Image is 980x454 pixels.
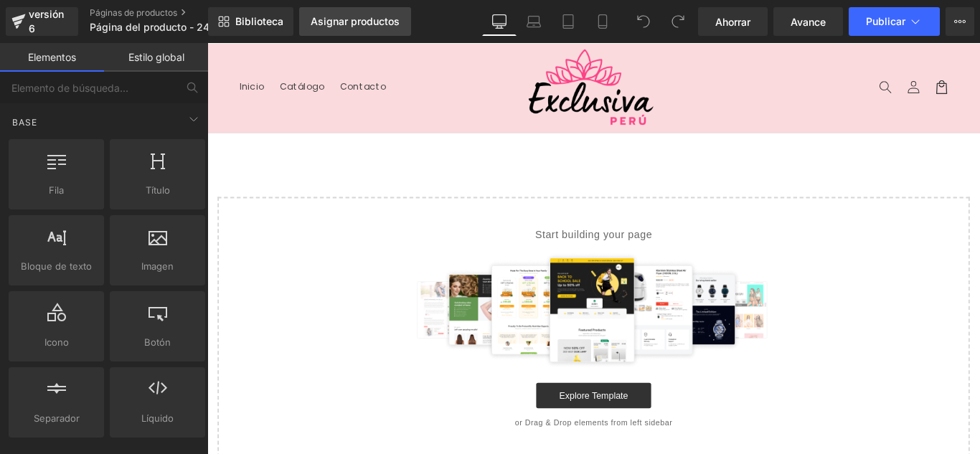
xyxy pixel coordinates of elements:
[44,336,69,348] font: Icono
[21,260,92,272] font: Bloque de texto
[746,33,778,65] summary: Búsqueda
[82,41,132,55] font: Catálogo
[90,7,177,18] font: Páginas de productos
[585,7,620,36] a: Móvil
[369,381,499,410] a: Explore Template
[73,33,141,63] a: Catálogo
[517,7,551,36] a: Computadora portátil
[141,260,174,272] font: Imagen
[866,15,905,27] font: Publicar
[36,41,65,55] font: Inicio
[27,33,73,63] a: Inicio
[6,7,78,36] a: versión 6
[629,7,658,36] button: Deshacer
[34,421,834,431] p: or Drag & Drop elements from left sidebar
[235,15,283,27] font: Biblioteca
[664,7,692,36] button: Rehacer
[141,412,174,424] font: Líquido
[849,7,940,36] button: Publicar
[12,117,37,128] font: Base
[28,51,76,63] font: Elementos
[34,206,834,223] p: Start building your page
[946,7,974,36] button: Más
[49,184,64,196] font: Fila
[149,41,201,55] font: Contacto
[208,7,293,36] a: Nueva Biblioteca
[140,33,209,63] a: Contacto
[144,336,171,348] font: Botón
[311,15,400,27] font: Asignar productos
[146,184,170,196] font: Título
[773,7,843,36] a: Avance
[34,412,80,424] font: Separador
[90,21,329,33] font: Página del producto - 24 de septiembre, 16:43:35
[715,16,750,28] font: Ahorrar
[29,8,64,34] font: versión 6
[482,7,517,36] a: De oficina
[90,7,255,19] a: Páginas de productos
[551,7,585,36] a: Tableta
[128,51,184,63] font: Estilo global
[791,16,826,28] font: Avance
[359,6,503,92] img: Exclusiva Perú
